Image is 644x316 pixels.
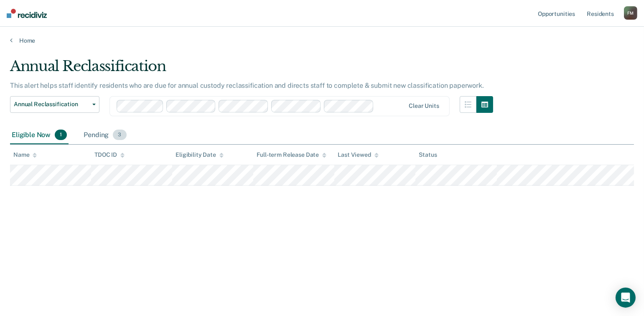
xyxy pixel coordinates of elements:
div: Status [419,151,437,158]
div: Clear units [409,102,439,110]
div: Eligible Now1 [10,126,69,145]
a: Home [10,37,634,44]
span: 3 [113,130,126,140]
div: TDOC ID [94,151,125,158]
div: Last Viewed [338,151,378,158]
div: Open Intercom Messenger [616,288,636,308]
div: Eligibility Date [176,151,224,158]
span: Annual Reclassification [14,101,89,108]
button: FM [624,6,637,20]
img: Recidiviz [7,9,47,18]
div: Annual Reclassification [10,58,493,82]
p: This alert helps staff identify residents who are due for annual custody reclassification and dir... [10,82,484,89]
button: Annual Reclassification [10,96,99,113]
div: Full-term Release Date [257,151,326,158]
div: F M [624,6,637,20]
span: 1 [55,130,67,140]
div: Name [13,151,37,158]
div: Pending3 [82,126,128,145]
